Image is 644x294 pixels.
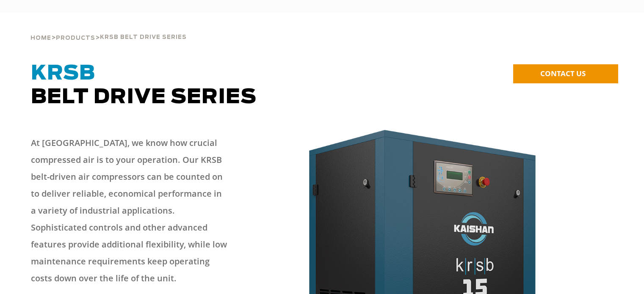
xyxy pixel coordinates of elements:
a: CONTACT US [513,64,618,83]
div: > > [30,13,187,45]
span: Home [30,36,51,41]
span: KRSB [31,63,95,84]
span: Belt Drive Series [31,63,257,107]
span: krsb belt drive series [100,35,187,40]
p: At [GEOGRAPHIC_DATA], we know how crucial compressed air is to your operation. Our KRSB belt-driv... [31,135,229,287]
a: Home [30,34,51,41]
a: Products [56,34,95,41]
span: CONTACT US [540,69,586,78]
span: Products [56,36,95,41]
